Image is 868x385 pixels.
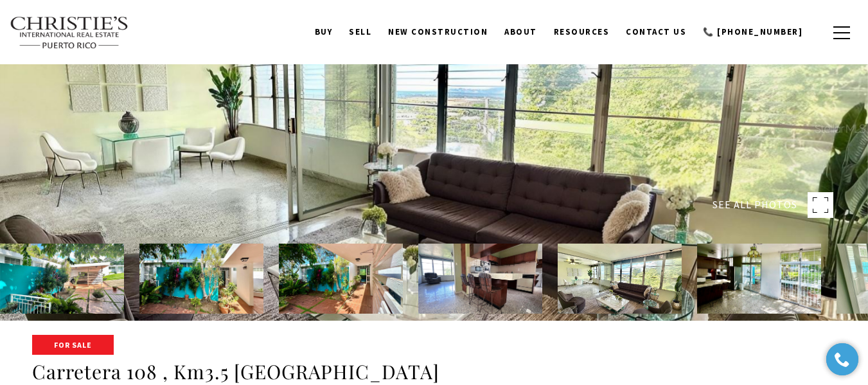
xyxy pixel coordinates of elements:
[139,244,263,314] img: Carretera 108 , Km3.5 VILLA NU SIGMA
[617,20,695,44] a: Contact Us
[341,20,380,44] a: SELL
[713,197,797,213] span: SEE ALL PHOTOS
[10,16,129,49] img: Christie's International Real Estate text transparent background
[380,20,496,44] a: New Construction
[32,360,836,384] h1: Carretera 108 , Km3.5 [GEOGRAPHIC_DATA]
[825,14,858,51] button: button
[496,20,545,44] a: About
[697,244,821,314] img: Carretera 108 , Km3.5 VILLA NU SIGMA
[626,26,686,37] span: Contact Us
[279,244,403,314] img: Carretera 108 , Km3.5 VILLA NU SIGMA
[418,244,542,314] img: Carretera 108 , Km3.5 VILLA NU SIGMA
[558,244,682,314] img: Carretera 108 , Km3.5 VILLA NU SIGMA
[306,20,341,44] a: BUY
[695,20,811,44] a: call 9393373000
[388,26,488,37] span: New Construction
[545,20,618,44] a: Resources
[703,26,802,37] span: 📞 [PHONE_NUMBER]
[811,26,825,40] a: search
